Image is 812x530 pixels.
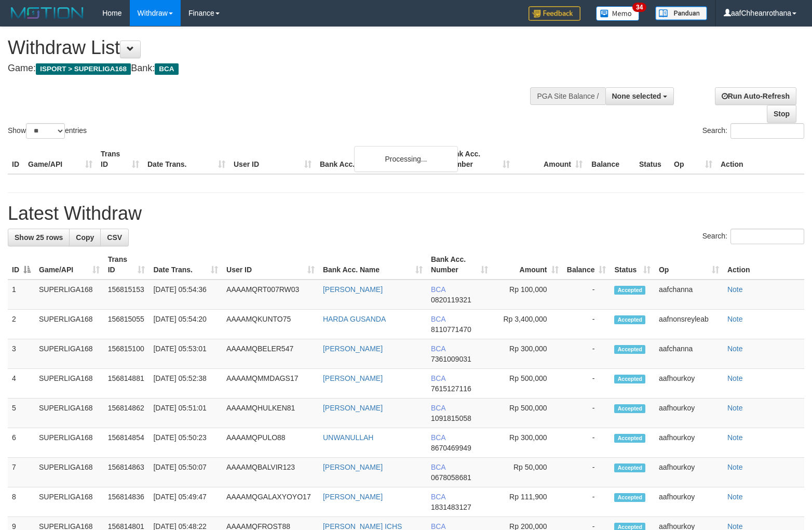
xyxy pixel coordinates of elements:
a: Note [727,285,743,294]
label: Search: [702,229,804,244]
th: User ID: activate to sort column ascending [222,250,319,280]
th: Action [723,250,804,280]
a: [PERSON_NAME] [323,493,383,501]
td: AAAAMQRT007RW03 [222,280,319,310]
select: Showentries [26,123,65,139]
td: 7 [8,458,35,487]
td: [DATE] 05:53:01 [149,339,222,369]
th: Bank Acc. Number [441,144,514,174]
span: Copy 0820119321 to clipboard [431,296,471,304]
td: 8 [8,487,35,517]
input: Search: [730,123,804,139]
span: Copy 8110771470 to clipboard [431,325,471,334]
th: Bank Acc. Number: activate to sort column ascending [427,250,492,280]
a: CSV [100,229,129,246]
td: 156815055 [104,310,150,339]
td: [DATE] 05:52:38 [149,369,222,399]
td: [DATE] 05:49:47 [149,487,222,517]
td: Rp 100,000 [492,280,563,310]
th: Balance: activate to sort column ascending [563,250,611,280]
a: Note [727,344,743,353]
td: aafchanna [655,339,723,369]
a: Note [727,374,743,382]
span: Accepted [614,404,645,413]
th: Action [716,144,804,174]
th: Status [635,144,670,174]
span: BCA [431,285,445,294]
td: aafhourkoy [655,487,723,517]
td: Rp 3,400,000 [492,310,563,339]
a: Note [727,433,743,442]
th: Bank Acc. Name [316,144,441,174]
td: aafchanna [655,280,723,310]
td: 5 [8,399,35,428]
a: Note [727,493,743,501]
th: ID [8,144,24,174]
div: PGA Site Balance / [530,87,605,105]
th: User ID [229,144,316,174]
img: MOTION_logo.png [8,5,87,21]
span: BCA [431,374,445,382]
a: Note [727,315,743,323]
img: panduan.png [655,6,707,20]
td: Rp 300,000 [492,428,563,458]
td: [DATE] 05:54:36 [149,280,222,310]
td: 156815100 [104,339,150,369]
th: Amount [514,144,587,174]
a: HARDA GUSANDA [323,315,386,323]
span: Show 25 rows [15,233,63,242]
span: Copy 0678058681 to clipboard [431,473,471,482]
td: [DATE] 05:50:07 [149,458,222,487]
span: Accepted [614,493,645,502]
td: Rp 300,000 [492,339,563,369]
td: SUPERLIGA168 [35,458,104,487]
span: BCA [431,433,445,442]
td: aafhourkoy [655,399,723,428]
h1: Withdraw List [8,37,531,58]
a: Copy [69,229,101,246]
td: AAAAMQKUNTO75 [222,310,319,339]
td: SUPERLIGA168 [35,428,104,458]
td: aafhourkoy [655,369,723,399]
span: CSV [107,233,122,242]
td: SUPERLIGA168 [35,310,104,339]
td: Rp 50,000 [492,458,563,487]
a: [PERSON_NAME] [323,463,383,471]
a: Note [727,404,743,412]
span: None selected [612,92,661,100]
a: [PERSON_NAME] [323,344,383,353]
img: Button%20Memo.svg [596,6,640,21]
th: Balance [587,144,635,174]
td: 156815153 [104,280,150,310]
a: [PERSON_NAME] [323,374,383,382]
span: BCA [431,493,445,501]
button: None selected [605,87,674,105]
td: AAAAMQBALVIR123 [222,458,319,487]
span: Copy 1091815058 to clipboard [431,414,471,422]
span: Copy 7361009031 to clipboard [431,355,471,363]
td: 6 [8,428,35,458]
td: AAAAMQPULO88 [222,428,319,458]
td: - [563,399,611,428]
td: 156814862 [104,399,150,428]
td: 3 [8,339,35,369]
td: - [563,339,611,369]
td: 4 [8,369,35,399]
span: Copy [76,233,94,242]
th: Amount: activate to sort column ascending [492,250,563,280]
td: SUPERLIGA168 [35,280,104,310]
td: AAAAMQGALAXYOYO17 [222,487,319,517]
div: Processing... [354,146,458,172]
td: 2 [8,310,35,339]
td: - [563,487,611,517]
span: Accepted [614,463,645,472]
span: Accepted [614,315,645,324]
th: Trans ID: activate to sort column ascending [104,250,150,280]
label: Show entries [8,123,87,139]
th: Op: activate to sort column ascending [655,250,723,280]
span: BCA [431,344,445,353]
td: SUPERLIGA168 [35,339,104,369]
td: aafnonsreyleab [655,310,723,339]
a: UNWANULLAH [323,433,374,442]
a: Run Auto-Refresh [715,87,796,105]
